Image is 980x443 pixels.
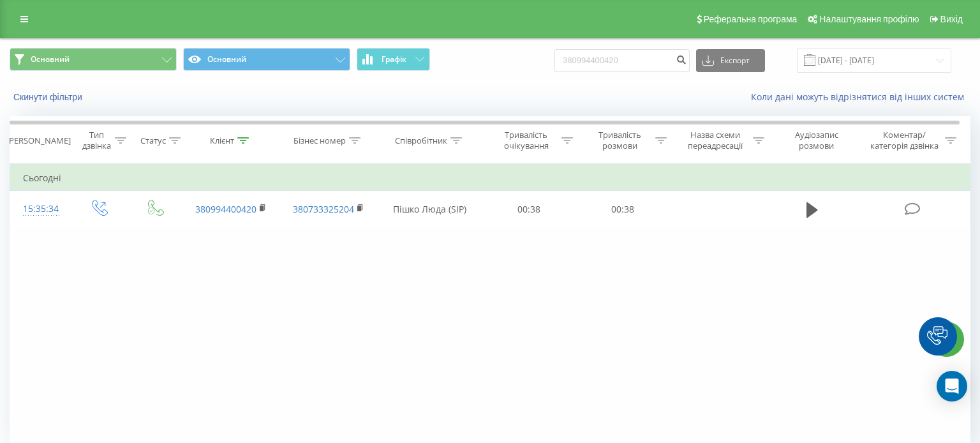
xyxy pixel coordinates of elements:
[588,130,652,151] div: Тривалість розмови
[293,135,346,146] div: Бізнес номер
[10,91,89,103] button: Скинути фільтри
[482,191,576,228] td: 00:38
[819,14,919,24] span: Налаштування профілю
[940,14,963,24] span: Вихід
[10,165,970,191] td: Сьогодні
[6,135,71,146] div: [PERSON_NAME]
[494,130,558,151] div: Тривалість очікування
[704,14,798,24] span: Реферальна програма
[81,130,112,151] div: Тип дзвінка
[867,130,942,151] div: Коментар/категорія дзвінка
[382,55,406,64] span: Графік
[377,191,482,228] td: Пішко Люда (SIP)
[696,49,765,72] button: Експорт
[751,91,970,103] a: Коли дані можуть відрізнятися вiд інших систем
[681,130,750,151] div: Назва схеми переадресації
[576,191,670,228] td: 00:38
[23,197,57,221] div: 15:35:34
[210,135,234,146] div: Клієнт
[31,54,70,64] span: Основний
[195,203,256,215] a: 380994400420
[395,135,447,146] div: Співробітник
[140,135,166,146] div: Статус
[357,48,430,71] button: Графік
[937,371,967,402] div: Open Intercom Messenger
[183,48,350,71] button: Основний
[554,49,690,72] input: Пошук за номером
[293,203,354,215] a: 380733325204
[10,48,177,71] button: Основний
[779,130,854,151] div: Аудіозапис розмови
